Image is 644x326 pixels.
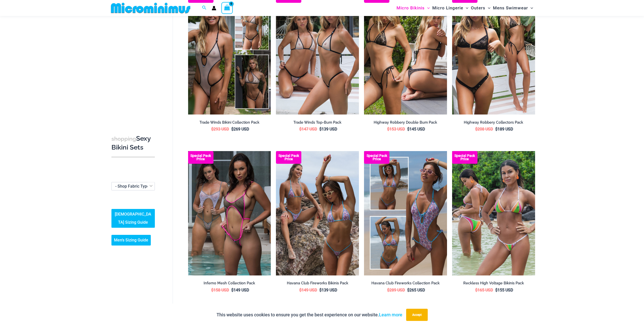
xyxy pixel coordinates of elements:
[188,151,271,275] img: Inferno Mesh One Piece Collection Pack (3)
[452,120,535,125] h2: Highway Robbery Collectors Pack
[452,151,535,275] img: Reckless Mesh High Voltage Bikini Pack
[231,288,249,292] bdi: 149 USD
[475,127,493,132] bdi: 208 USD
[394,1,535,15] nav: Site Navigation
[111,136,136,142] span: shopping
[217,311,402,319] p: This website uses cookies to ensure you get the best experience on our website.
[452,281,535,287] a: Reckless High Voltage Bikinis Pack
[319,127,337,132] bdi: 139 USD
[231,127,234,132] span: $
[299,127,317,132] bdi: 147 USD
[276,281,359,287] a: Havana Club Fireworks Bikinis Pack
[188,154,213,161] b: Special Pack Price
[407,127,425,132] bdi: 145 USD
[188,281,271,286] h2: Inferno Mesh Collection Pack
[475,288,477,292] span: $
[495,127,498,132] span: $
[231,288,234,292] span: $
[407,127,409,132] span: $
[364,281,447,287] a: Havana Club Fireworks Collection Pack
[387,127,405,132] bdi: 153 USD
[112,182,155,190] span: - Shop Fabric Type
[221,2,233,14] a: View Shopping Cart, empty
[319,288,322,292] span: $
[212,6,216,10] a: Account icon link
[495,127,513,132] bdi: 189 USD
[211,288,229,292] bdi: 158 USD
[276,281,359,286] h2: Havana Club Fireworks Bikinis Pack
[406,309,428,321] button: Accept
[397,2,425,14] span: Micro Bikinis
[432,2,463,14] span: Micro Lingerie
[202,5,207,11] a: Search icon link
[407,288,425,292] bdi: 265 USD
[111,134,155,152] h3: Sexy Bikini Sets
[111,17,157,119] iframe: TrustedSite Certified
[387,127,389,132] span: $
[387,288,405,292] bdi: 289 USD
[299,127,302,132] span: $
[475,288,493,292] bdi: 165 USD
[115,184,149,189] span: - Shop Fabric Type
[492,2,534,14] a: Mens SwimwearMenu ToggleMenu Toggle
[319,127,322,132] span: $
[276,120,359,125] h2: Trade Winds Top-Bum Pack
[387,288,389,292] span: $
[111,209,155,228] a: [DEMOGRAPHIC_DATA] Sizing Guide
[188,281,271,287] a: Inferno Mesh Collection Pack
[425,2,430,14] span: Menu Toggle
[493,2,528,14] span: Mens Swimwear
[276,151,359,275] a: Bikini Pack Havana Club Fireworks 312 Tri Top 451 Thong 05Havana Club Fireworks 312 Tri Top 451 T...
[364,120,447,127] a: Highway Robbery Double Bum Pack
[364,120,447,125] h2: Highway Robbery Double Bum Pack
[364,281,447,286] h2: Havana Club Fireworks Collection Pack
[188,120,271,127] a: Trade Winds Bikini Collection Pack
[276,151,359,275] img: Bikini Pack
[485,2,490,14] span: Menu Toggle
[452,120,535,127] a: Highway Robbery Collectors Pack
[211,127,229,132] bdi: 293 USD
[452,281,535,286] h2: Reckless High Voltage Bikinis Pack
[276,120,359,127] a: Trade Winds Top-Bum Pack
[495,288,498,292] span: $
[431,2,470,14] a: Micro LingerieMenu ToggleMenu Toggle
[276,154,301,161] b: Special Pack Price
[379,312,402,317] a: Learn more
[231,127,249,132] bdi: 269 USD
[364,151,447,275] a: Collection Pack (1) Havana Club Fireworks 820 One Piece Monokini 08Havana Club Fireworks 820 One ...
[364,151,447,275] img: Collection Pack (1)
[395,2,431,14] a: Micro BikinisMenu ToggleMenu Toggle
[452,151,535,275] a: Reckless Mesh High Voltage Bikini Pack Reckless Mesh High Voltage 306 Tri Top 466 Thong 04Reckles...
[528,2,533,14] span: Menu Toggle
[470,2,492,14] a: OutersMenu ToggleMenu Toggle
[211,127,213,132] span: $
[188,151,271,275] a: Inferno Mesh One Piece Collection Pack (3) Inferno Mesh Black White 8561 One Piece 08Inferno Mesh...
[364,154,389,161] b: Special Pack Price
[111,182,155,190] span: - Shop Fabric Type
[475,127,477,132] span: $
[211,288,213,292] span: $
[471,2,485,14] span: Outers
[407,288,409,292] span: $
[111,235,151,246] a: Men’s Sizing Guide
[319,288,337,292] bdi: 139 USD
[463,2,468,14] span: Menu Toggle
[109,2,192,14] img: MM SHOP LOGO FLAT
[299,288,317,292] bdi: 149 USD
[495,288,513,292] bdi: 155 USD
[299,288,302,292] span: $
[188,120,271,125] h2: Trade Winds Bikini Collection Pack
[452,154,477,161] b: Special Pack Price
